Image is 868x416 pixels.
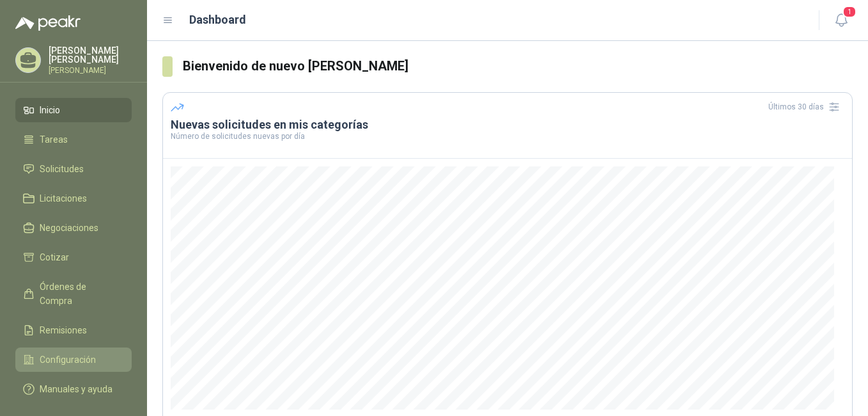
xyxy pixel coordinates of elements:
a: Solicitudes [15,157,132,181]
h3: Nuevas solicitudes en mis categorías [171,117,844,132]
p: [PERSON_NAME] [PERSON_NAME] [49,46,132,64]
a: Tareas [15,127,132,152]
a: Cotizar [15,245,132,269]
span: Manuales y ayuda [40,382,112,396]
h3: Bienvenido de nuevo [PERSON_NAME] [183,56,853,76]
span: Negociaciones [40,221,98,235]
h1: Dashboard [189,11,246,29]
div: Últimos 30 días [768,97,844,117]
img: Logo peakr [15,15,81,31]
a: Manuales y ayuda [15,377,132,401]
span: Licitaciones [40,191,87,205]
p: Número de solicitudes nuevas por día [171,132,844,140]
a: Configuración [15,348,132,372]
span: Configuración [40,353,96,367]
span: Tareas [40,132,68,147]
span: Cotizar [40,250,69,264]
a: Inicio [15,98,132,122]
a: Remisiones [15,318,132,342]
span: Órdenes de Compra [40,280,120,308]
a: Negociaciones [15,216,132,240]
button: 1 [830,9,853,32]
a: Órdenes de Compra [15,275,132,313]
a: Licitaciones [15,186,132,211]
span: Inicio [40,103,60,117]
span: Remisiones [40,323,87,337]
span: Solicitudes [40,162,84,176]
p: [PERSON_NAME] [49,67,132,74]
span: 1 [842,6,856,18]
